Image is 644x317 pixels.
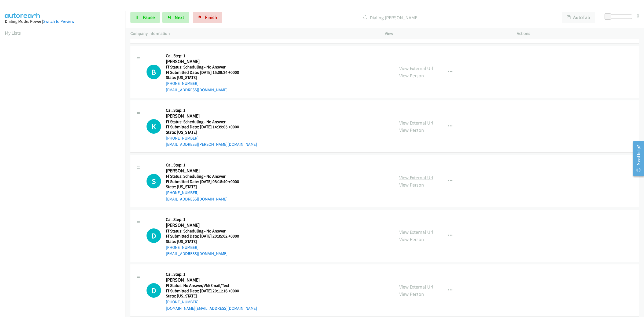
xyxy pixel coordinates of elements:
h2: [PERSON_NAME] [166,113,246,119]
div: The call is yet to be attempted [147,283,161,298]
h1: K [147,119,161,134]
span: Finish [205,14,217,20]
a: [DOMAIN_NAME][EMAIL_ADDRESS][DOMAIN_NAME] [166,306,257,311]
h1: B [147,65,161,79]
a: Pause [130,12,160,23]
h1: S [147,174,161,188]
h5: Call Step: 1 [166,53,246,59]
h5: Ff Status: Scheduling - No Answer [166,64,246,70]
h2: [PERSON_NAME] [166,222,246,228]
a: View External Url [399,284,433,290]
h5: Call Step: 1 [166,217,246,222]
h5: Ff Status: No Answer/VM/Email/Text [166,283,257,288]
h2: [PERSON_NAME] [166,277,246,283]
span: Pause [143,14,155,20]
a: [EMAIL_ADDRESS][DOMAIN_NAME] [166,87,228,92]
p: Company Information [130,30,375,37]
a: [PHONE_NUMBER] [166,136,199,141]
a: [EMAIL_ADDRESS][DOMAIN_NAME] [166,251,228,256]
p: View [385,30,507,37]
h5: Ff Status: Scheduling - No Answer [166,119,257,125]
a: [PHONE_NUMBER] [166,245,199,250]
h5: State: [US_STATE] [166,75,246,80]
h5: Ff Submitted Date: [DATE] 08:18:40 +0000 [166,179,246,184]
iframe: Resource Center [628,137,644,180]
h5: Ff Submitted Date: [DATE] 20:11:16 +0000 [166,288,257,294]
span: Next [175,14,184,20]
a: View External Url [399,174,433,181]
a: [PHONE_NUMBER] [166,299,199,304]
h2: [PERSON_NAME] [166,59,246,65]
div: The call is yet to be attempted [147,174,161,188]
h5: State: [US_STATE] [166,239,246,244]
h5: Ff Submitted Date: [DATE] 15:09:24 +0000 [166,70,246,75]
h5: Ff Submitted Date: [DATE] 14:39:05 +0000 [166,124,257,130]
h5: Call Step: 1 [166,272,257,277]
a: My Lists [5,30,21,36]
a: Switch to Preview [43,19,74,24]
a: View External Url [399,65,433,71]
div: 0 [637,12,639,19]
h5: Ff Status: Scheduling - No Answer [166,228,246,234]
h5: Call Step: 1 [166,108,257,113]
button: AutoTab [562,12,595,23]
a: [PHONE_NUMBER] [166,81,199,86]
p: Actions [517,30,639,37]
h5: State: [US_STATE] [166,130,257,135]
div: The call is yet to be attempted [147,65,161,79]
a: View Person [399,291,424,297]
a: View Person [399,182,424,188]
h1: D [147,283,161,298]
h2: [PERSON_NAME] [166,168,246,174]
a: Finish [193,12,222,23]
a: [EMAIL_ADDRESS][PERSON_NAME][DOMAIN_NAME] [166,142,257,147]
a: [PHONE_NUMBER] [166,190,199,195]
a: View Person [399,72,424,79]
h5: Ff Status: Scheduling - No Answer [166,174,246,179]
h5: State: [US_STATE] [166,293,257,299]
div: Delay between calls (in seconds) [607,14,632,19]
a: View Person [399,236,424,242]
a: View External Url [399,120,433,126]
h5: Call Step: 1 [166,162,246,168]
div: The call is yet to be attempted [147,228,161,243]
h1: D [147,228,161,243]
div: Dialing Mode: Power | [5,18,121,25]
iframe: Dialpad [5,41,126,296]
a: View Person [399,127,424,133]
a: View External Url [399,229,433,235]
button: Next [162,12,189,23]
p: Dialing [PERSON_NAME] [229,14,552,21]
h5: State: [US_STATE] [166,184,246,190]
div: The call is yet to be attempted [147,119,161,134]
a: [EMAIL_ADDRESS][DOMAIN_NAME] [166,196,228,202]
h5: Ff Submitted Date: [DATE] 20:35:02 +0000 [166,234,246,239]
